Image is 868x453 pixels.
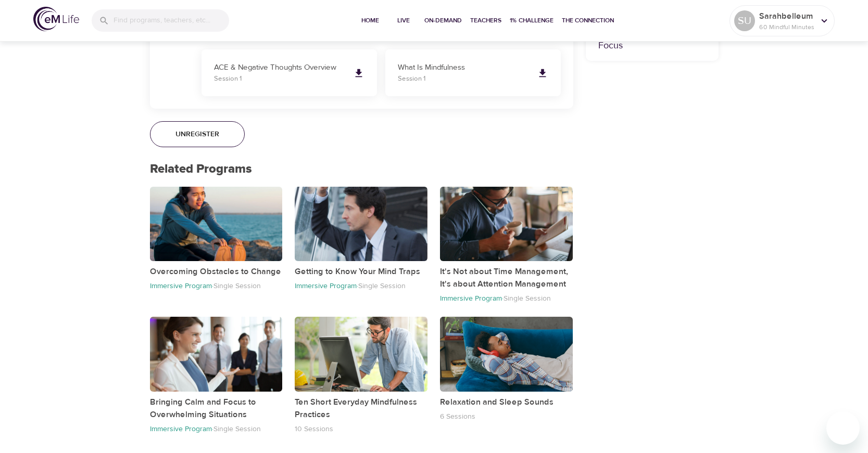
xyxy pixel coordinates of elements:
p: Single Session [213,281,261,291]
iframe: Button to launch messaging window [826,411,860,445]
p: ACE & Negative Thoughts Overview [214,62,345,74]
span: Unregister [175,128,219,141]
p: Immersive Program · [150,281,213,291]
div: SU [734,10,755,31]
p: Single Session [213,424,261,434]
a: What Is MindfulnessSession 1 [385,49,561,96]
p: Relaxation and Sleep Sounds [440,396,573,408]
span: The Connection [562,15,614,26]
p: Overcoming Obstacles to Change [150,265,283,278]
p: 60 Mindful Minutes [759,22,814,32]
span: Teachers [470,15,501,26]
a: ACE & Negative Thoughts OverviewSession 1 [202,49,377,96]
p: Single Session [358,281,406,291]
p: Getting to Know Your Mind Traps [295,265,427,278]
span: Home [358,15,383,26]
p: Session 1 [214,74,345,84]
span: 1% Challenge [510,15,553,26]
img: logo [33,7,79,31]
p: Immersive Program · [295,281,358,291]
p: Immersive Program · [440,294,504,303]
p: 10 Sessions [295,424,333,434]
p: Ten Short Everyday Mindfulness Practices [295,396,427,421]
span: On-Demand [424,15,462,26]
p: Sarahbelleum [759,10,814,22]
button: Unregister [150,121,245,147]
p: Focus [598,38,706,53]
p: 6 Sessions [440,412,475,421]
p: Related Programs [150,160,573,178]
p: Session 1 [398,74,529,84]
input: Find programs, teachers, etc... [114,9,229,32]
p: Single Session [504,294,551,303]
p: Immersive Program · [150,424,213,434]
p: It's Not about Time Management, It's about Attention Management [440,265,573,290]
p: Bringing Calm and Focus to Overwhelming Situations [150,396,283,421]
p: What Is Mindfulness [398,62,529,74]
span: Live [391,15,416,26]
